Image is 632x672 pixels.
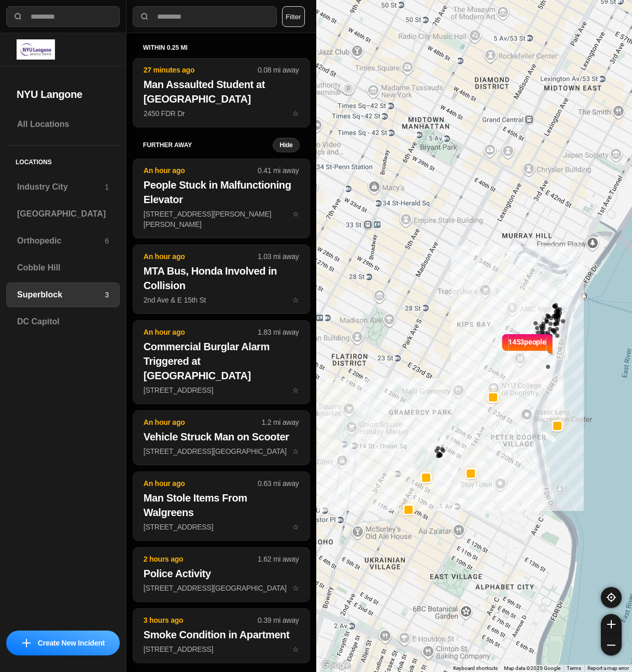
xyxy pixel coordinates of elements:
[38,638,105,648] p: Create New Incident
[453,665,498,672] button: Keyboard shortcuts
[133,547,310,602] button: 2 hours ago1.62 mi awayPolice Activity[STREET_ADDRESS][GEOGRAPHIC_DATA]star
[258,478,299,489] p: 0.63 mi away
[292,109,299,118] span: star
[144,566,299,581] h2: Police Activity
[144,417,262,427] p: An hour ago
[144,478,258,489] p: An hour ago
[273,138,299,152] button: Hide
[133,245,310,314] button: An hour ago1.03 mi awayMTA Bus, Honda Involved in Collision2nd Ave & E 15th Ststar
[144,108,299,119] p: 2450 FDR Dr
[144,178,299,207] h2: People Stuck in Malfunctioning Elevator
[144,615,258,625] p: 3 hours ago
[144,491,299,520] h2: Man Stole Items From Walgreens
[6,631,120,655] button: iconCreate New Incident
[258,615,299,625] p: 0.39 mi away
[133,159,310,238] button: An hour ago0.41 mi awayPeople Stuck in Malfunctioning Elevator[STREET_ADDRESS][PERSON_NAME][PERSO...
[6,202,120,226] a: [GEOGRAPHIC_DATA]
[144,627,299,642] h2: Smoke Condition in Apartment
[143,141,273,149] h5: further away
[133,447,310,455] a: An hour ago1.2 mi awayVehicle Struck Man on Scooter[STREET_ADDRESS][GEOGRAPHIC_DATA]star
[133,109,310,118] a: 27 minutes ago0.08 mi awayMan Assaulted Student at [GEOGRAPHIC_DATA]2450 FDR Drstar
[607,593,616,602] img: recenter
[144,339,299,383] h2: Commercial Burglar Alarm Triggered at [GEOGRAPHIC_DATA]
[6,175,120,199] a: Industry City1
[601,635,622,655] button: zoom-out
[144,209,299,230] p: [STREET_ADDRESS][PERSON_NAME][PERSON_NAME]
[133,385,310,394] a: An hour ago1.83 mi awayCommercial Burglar Alarm Triggered at [GEOGRAPHIC_DATA][STREET_ADDRESS]star
[262,417,299,427] p: 1.2 mi away
[601,614,622,635] button: zoom-in
[144,522,299,532] p: [STREET_ADDRESS]
[144,295,299,305] p: 2nd Ave & E 15th St
[144,446,299,456] p: [STREET_ADDRESS][GEOGRAPHIC_DATA]
[292,523,299,531] span: star
[319,659,353,672] img: Google
[133,295,310,304] a: An hour ago1.03 mi awayMTA Bus, Honda Involved in Collision2nd Ave & E 15th Ststar
[292,584,299,592] span: star
[17,87,109,102] h2: NYU Langone
[143,44,300,52] h5: within 0.25 mi
[17,316,109,328] h3: DC Capitol
[133,608,310,663] button: 3 hours ago0.39 mi awaySmoke Condition in Apartment[STREET_ADDRESS]star
[258,165,299,176] p: 0.41 mi away
[292,645,299,653] span: star
[105,236,109,246] p: 6
[144,327,258,337] p: An hour ago
[17,289,105,301] h3: Superblock
[133,58,310,127] button: 27 minutes ago0.08 mi awayMan Assaulted Student at [GEOGRAPHIC_DATA]2450 FDR Drstar
[6,255,120,280] a: Cobble Hill
[279,141,292,149] small: Hide
[6,282,120,307] a: Superblock3
[258,251,299,262] p: 1.03 mi away
[144,77,299,106] h2: Man Assaulted Student at [GEOGRAPHIC_DATA]
[587,665,629,671] a: Report a map error
[607,641,615,649] img: zoom-out
[144,430,299,444] h2: Vehicle Struck Man on Scooter
[282,6,305,27] button: Filter
[144,165,258,176] p: An hour ago
[13,11,23,22] img: search
[607,620,615,628] img: zoom-in
[319,659,353,672] a: Open this area in Google Maps (opens a new window)
[17,235,105,247] h3: Orthopedic
[258,65,299,75] p: 0.08 mi away
[133,320,310,404] button: An hour ago1.83 mi awayCommercial Burglar Alarm Triggered at [GEOGRAPHIC_DATA][STREET_ADDRESS]star
[504,665,560,671] span: Map data ©2025 Google
[17,181,105,193] h3: Industry City
[17,39,55,60] img: logo
[133,583,310,592] a: 2 hours ago1.62 mi awayPolice Activity[STREET_ADDRESS][GEOGRAPHIC_DATA]star
[133,209,310,218] a: An hour ago0.41 mi awayPeople Stuck in Malfunctioning Elevator[STREET_ADDRESS][PERSON_NAME][PERSO...
[17,208,109,220] h3: [GEOGRAPHIC_DATA]
[105,182,109,192] p: 1
[292,447,299,455] span: star
[258,327,299,337] p: 1.83 mi away
[144,554,258,564] p: 2 hours ago
[567,665,581,671] a: Terms (opens in new tab)
[6,146,120,175] h5: Locations
[133,410,310,465] button: An hour ago1.2 mi awayVehicle Struck Man on Scooter[STREET_ADDRESS][GEOGRAPHIC_DATA]star
[144,583,299,593] p: [STREET_ADDRESS][GEOGRAPHIC_DATA]
[133,645,310,653] a: 3 hours ago0.39 mi awaySmoke Condition in Apartment[STREET_ADDRESS]star
[601,587,622,608] button: recenter
[133,522,310,531] a: An hour ago0.63 mi awayMan Stole Items From Walgreens[STREET_ADDRESS]star
[546,333,554,355] img: notch
[6,112,120,137] a: All Locations
[17,262,109,274] h3: Cobble Hill
[133,471,310,541] button: An hour ago0.63 mi awayMan Stole Items From Walgreens[STREET_ADDRESS]star
[144,644,299,654] p: [STREET_ADDRESS]
[292,386,299,394] span: star
[144,251,258,262] p: An hour ago
[6,228,120,253] a: Orthopedic6
[144,264,299,293] h2: MTA Bus, Honda Involved in Collision
[144,65,258,75] p: 27 minutes ago
[500,333,508,355] img: notch
[139,11,150,22] img: search
[292,296,299,304] span: star
[508,337,546,360] p: 1453 people
[22,639,31,647] img: icon
[144,385,299,395] p: [STREET_ADDRESS]
[6,309,120,334] a: DC Capitol
[258,554,299,564] p: 1.62 mi away
[105,290,109,300] p: 3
